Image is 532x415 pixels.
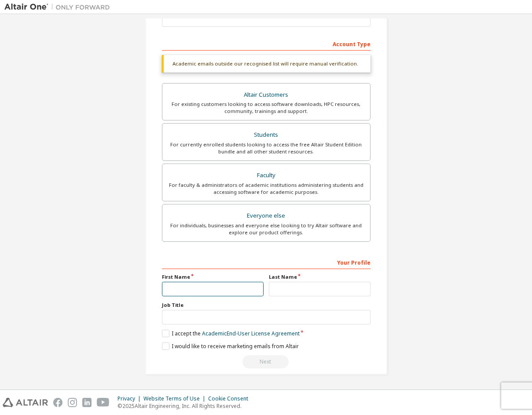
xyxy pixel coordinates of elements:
[68,398,77,407] img: instagram.svg
[162,273,264,280] label: First Name
[162,255,371,269] div: Your Profile
[168,182,365,196] div: For faculty & administrators of academic institutions administering students and accessing softwa...
[162,36,371,51] div: Account Type
[162,355,371,368] div: Read and acccept EULA to continue
[168,141,365,155] div: For currently enrolled students looking to access the free Altair Student Edition bundle and all ...
[168,129,365,141] div: Students
[97,398,110,407] img: youtube.svg
[3,398,48,407] img: altair_logo.svg
[168,101,365,115] div: For existing customers looking to access software downloads, HPC resources, community, trainings ...
[162,55,371,73] div: Academic emails outside our recognised list will require manual verification.
[202,330,300,337] a: Academic End-User License Agreement
[162,302,371,309] label: Job Title
[143,395,208,402] div: Website Terms of Use
[168,222,365,236] div: For individuals, businesses and everyone else looking to try Altair software and explore our prod...
[168,210,365,222] div: Everyone else
[269,273,371,280] label: Last Name
[162,342,299,350] label: I would like to receive marketing emails from Altair
[117,395,143,402] div: Privacy
[168,169,365,182] div: Faculty
[82,398,92,407] img: linkedin.svg
[168,89,365,101] div: Altair Customers
[162,330,300,337] label: I accept the
[117,402,253,410] p: © 2025 Altair Engineering, Inc. All Rights Reserved.
[4,3,114,11] img: Altair One
[53,398,62,407] img: facebook.svg
[208,395,253,402] div: Cookie Consent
